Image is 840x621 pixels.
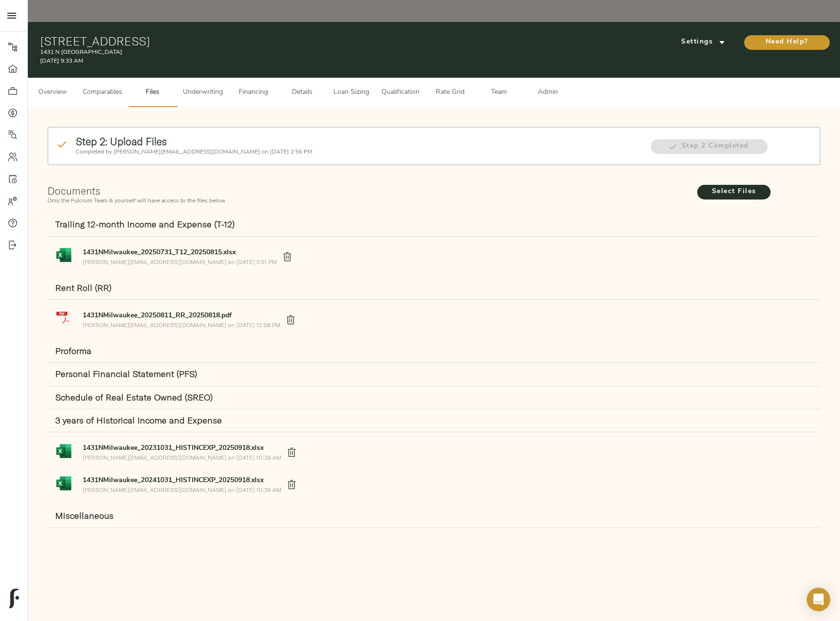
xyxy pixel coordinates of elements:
span: Details [284,87,321,99]
button: Need Help? [744,35,830,50]
strong: Trailing 12-month Income and Expense (T-12) [55,219,235,230]
p: [DATE] 9:33 AM [40,57,565,66]
button: delete [276,245,298,267]
p: 1431 N [GEOGRAPHIC_DATA] [40,48,565,57]
a: 1431NMilwaukee_20250731_T12_20250815.xlsx[PERSON_NAME][EMAIL_ADDRESS][DOMAIN_NAME] on [DATE] 3:51 PM [47,241,300,273]
div: Trailing 12-month Income and Expense (T-12) [47,213,820,236]
strong: Proforma [55,345,91,356]
strong: Step 2: Upload Files [76,135,167,148]
span: Team [480,87,517,99]
span: Admin [529,87,566,99]
strong: Rent Roll (RR) [55,282,111,293]
span: Files [134,87,171,99]
p: Only the Fulcrum Team & yourself will have access to the files below [47,197,691,205]
p: Completed by [PERSON_NAME][EMAIL_ADDRESS][DOMAIN_NAME] on [DATE] 2:56 PM [76,148,641,156]
span: Financing [235,87,272,99]
span: Comparables [83,87,122,99]
button: delete [281,442,303,464]
strong: Miscellaneous [55,510,113,521]
div: Rent Roll (RR) [47,277,820,300]
span: Select Files [697,185,771,200]
div: 3 years of Historical Income and Expense [47,409,820,432]
a: 1431NMilwaukee_20241031_HISTINCEXP_20250918.xlsx[PERSON_NAME][EMAIL_ADDRESS][DOMAIN_NAME] on [DAT... [47,468,305,501]
button: Settings [666,35,740,49]
strong: Schedule of Real Estate Owned (SREO) [55,392,213,403]
a: 1431NMilwaukee_20250811_RR_20250818.pdf[PERSON_NAME][EMAIL_ADDRESS][DOMAIN_NAME] on [DATE] 12:58 PM [47,304,304,336]
span: Underwriting [183,87,223,99]
button: delete [281,474,303,496]
button: delete [280,309,302,331]
strong: 1431NMilwaukee_20250811_RR_20250818.pdf [83,312,232,319]
strong: Original File Name: SAXONY 1431, LLC Income Statement - 12 Month (08.01.24 to 07.31.25).xlsx [83,249,236,256]
h2: Documents [47,185,691,197]
p: [PERSON_NAME][EMAIL_ADDRESS][DOMAIN_NAME] on [DATE] 12:58 PM [83,321,280,329]
span: Rate Grid [431,87,468,99]
p: [PERSON_NAME][EMAIL_ADDRESS][DOMAIN_NAME] on [DATE] 10:39 AM [83,453,281,462]
span: Select Files [707,186,761,198]
span: Loan Sizing [332,87,370,99]
div: Open Intercom Messenger [807,588,830,611]
span: Need Help? [754,36,820,48]
div: Personal Financial Statement (PFS) [47,363,820,386]
p: [PERSON_NAME][EMAIL_ADDRESS][DOMAIN_NAME] on [DATE] 3:51 PM [83,258,277,266]
strong: Original File Name: 2024 Oct TTM (1).xlsx [83,477,264,484]
h1: [STREET_ADDRESS] [40,34,565,48]
strong: Original File Name: 2023 Oct TTM.xlsx [83,444,264,452]
div: Miscellaneous [47,505,820,528]
span: Overview [34,87,71,99]
strong: 3 years of Historical Income and Expense [55,415,222,426]
span: Settings [676,36,730,48]
p: [PERSON_NAME][EMAIL_ADDRESS][DOMAIN_NAME] on [DATE] 10:39 AM [83,486,281,494]
span: Qualification [381,87,420,99]
div: Schedule of Real Estate Owned (SREO) [47,386,820,409]
div: Proforma [47,340,820,363]
strong: Personal Financial Statement (PFS) [55,368,197,379]
a: 1431NMilwaukee_20231031_HISTINCEXP_20250918.xlsx[PERSON_NAME][EMAIL_ADDRESS][DOMAIN_NAME] on [DAT... [47,436,305,468]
